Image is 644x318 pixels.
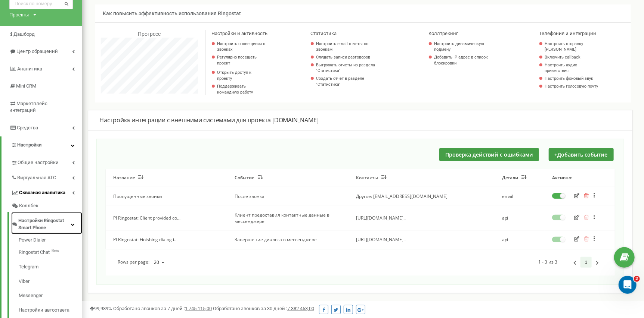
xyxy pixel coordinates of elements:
td: email [495,187,545,206]
a: Слушать записи разговоров [316,54,379,60]
div: Pagination Navigation [569,257,603,268]
span: Средства [17,125,38,130]
td: Другое: [EMAIL_ADDRESS][DOMAIN_NAME] [349,187,495,206]
button: +Добавить событие [549,148,614,161]
a: Выгружать отчеты из раздела "Статистика" [316,62,379,74]
a: Сквозная аналитика [11,184,82,199]
span: Статистика [310,31,337,36]
td: api [495,230,545,249]
span: Аналитика [17,66,42,72]
a: Настроить оповещения о звонках [217,41,267,53]
div: Rows per page: [118,256,168,268]
span: Центр обращений [16,48,58,54]
span: Mini CRM [16,83,36,89]
span: Прогресс [138,31,161,37]
a: 1 [580,257,592,268]
a: Настроить голосовую почту [545,84,598,89]
span: 99,989% [90,306,112,311]
a: Настроить аудио приветствия [545,62,598,74]
a: Открыть доступ к проекту [217,70,267,81]
span: Обработано звонков за 30 дней : [213,306,314,311]
a: Настроить динамическую подмену [434,41,492,53]
span: Настройки Ringostat Smart Phone [18,217,71,231]
span: Сквозная аналитика [19,189,65,196]
button: Активно: [552,175,572,181]
td: api [495,206,545,230]
u: 1 745 115,00 [185,306,212,311]
div: Настройка интеграции с внешними системами для проекта [DOMAIN_NAME] [99,116,621,125]
span: PI Ringostat: Client provided co... [113,215,180,221]
a: Настроить email отчеты по звонкам [316,41,379,53]
a: Добавить IP адрес в список блокировки [434,54,492,66]
span: Телефония и интеграции [539,31,596,36]
span: Коллбек [19,202,38,210]
td: После звонка [227,187,349,206]
span: Виртуальная АТС [17,174,56,182]
a: Общие настройки [11,154,82,169]
a: Power Dialer [19,237,82,246]
button: Название [113,175,143,181]
u: 7 382 453,00 [287,306,314,311]
span: Общие настройки [18,159,59,166]
a: Настройки [1,136,82,154]
a: Настройки автоответа [19,303,82,318]
span: Коллтрекинг [428,31,458,36]
span: PI Ringostat: Finishing dialog i... [113,236,177,243]
a: Messenger [19,289,82,303]
a: Viber [19,274,82,289]
a: Настройки Ringostat Smart Phone [11,212,82,234]
span: Настройки [17,142,41,148]
span: Маркетплейс интеграций [9,101,47,113]
div: 20 [154,260,159,265]
a: Создать отчет в разделе "Статистика" [316,76,379,87]
span: [URL][DOMAIN_NAME].. [356,215,406,221]
p: Поддерживать командную работу [217,84,267,95]
td: Пропущенные звонки [106,187,227,206]
span: Обработано звонков за 7 дней : [113,306,212,311]
div: 1 - 3 из 3 [538,257,603,268]
div: Проекты [9,11,29,18]
a: Коллбек [11,199,82,212]
a: Настроить отправку [PERSON_NAME] [545,41,598,53]
p: Регулярно посещать проект [217,54,267,66]
button: Событие [235,175,263,181]
a: Telegram [19,260,82,274]
iframe: Intercom live chat [619,276,637,294]
a: Виртуальная АТС [11,169,82,185]
button: Контакты [356,175,387,181]
a: Настроить фоновый звук [545,76,598,82]
span: Дашборд [13,31,35,37]
span: 2 [634,276,640,282]
a: Включить callback [545,54,598,60]
a: Ringostat ChatBeta [19,245,82,260]
span: [URL][DOMAIN_NAME].. [356,236,406,243]
span: Настройки и активность [211,31,267,36]
button: Проверка действий с ошибками [439,148,539,161]
td: Завершение диалога в мессенджере [227,230,349,249]
button: Детали [502,175,527,181]
span: Как повысить эффективность использования Ringostat [103,10,241,16]
td: Клиент предоставил контактные данные в мессенджере [227,206,349,230]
